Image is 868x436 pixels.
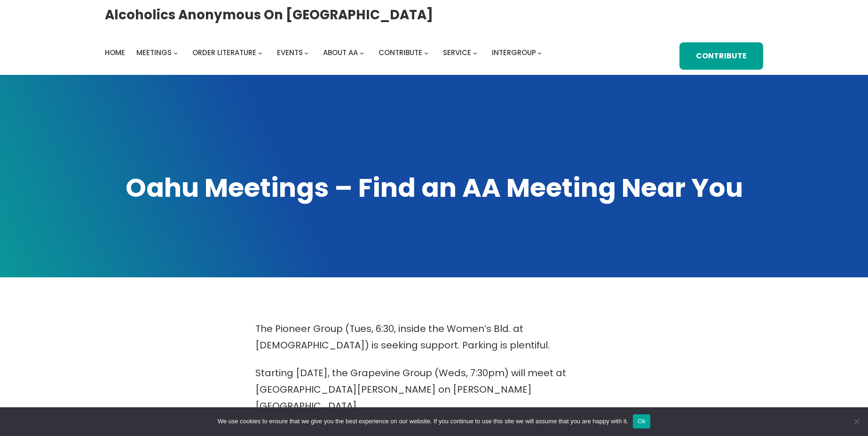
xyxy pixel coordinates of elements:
a: Alcoholics Anonymous on [GEOGRAPHIC_DATA] [105,3,433,26]
p: Starting [DATE], the Grapevine Group (Weds, 7:30pm) will meet at [GEOGRAPHIC_DATA][PERSON_NAME] o... [255,365,613,414]
a: Contribute [379,46,422,59]
span: Service [443,48,471,57]
span: Home [105,48,125,57]
h1: Oahu Meetings – Find an AA Meeting Near You [105,170,763,205]
button: Meetings submenu [174,51,178,55]
span: Intergroup [492,48,536,57]
button: Order Literature submenu [258,51,262,55]
p: The Pioneer Group (Tues, 6:30, inside the Women’s Bld. at [DEMOGRAPHIC_DATA]) is seeking support.... [255,321,613,354]
span: Order Literature [192,48,256,57]
a: Service [443,46,471,59]
nav: Intergroup [105,46,545,59]
button: Service submenu [473,51,477,55]
a: Events [277,46,303,59]
button: Contribute submenu [424,51,428,55]
a: Intergroup [492,46,536,59]
a: About AA [323,46,358,59]
a: Contribute [679,42,763,70]
span: Contribute [379,48,422,57]
a: Meetings [136,46,172,59]
span: Events [277,48,303,57]
button: Intergroup submenu [537,51,542,55]
span: About AA [323,48,358,57]
span: Meetings [136,48,172,57]
a: Home [105,46,125,59]
span: We use cookies to ensure that we give you the best experience on our website. If you continue to ... [218,417,628,426]
button: Ok [633,414,650,428]
button: About AA submenu [360,51,364,55]
button: Events submenu [304,51,308,55]
span: No [852,417,861,426]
